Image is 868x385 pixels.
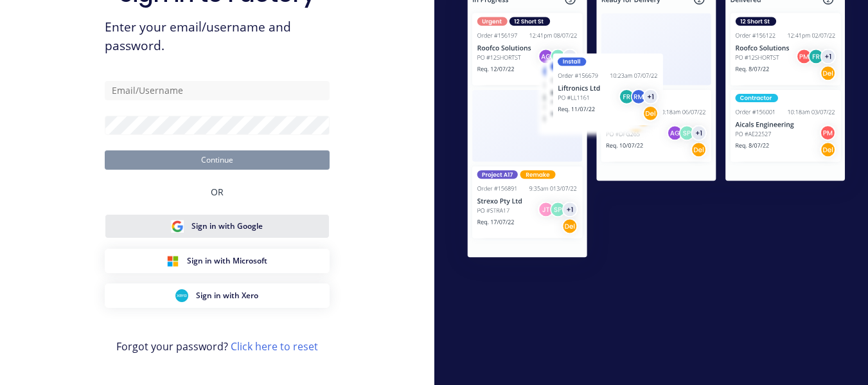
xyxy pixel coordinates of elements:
button: Google Sign inSign in with Google [105,214,330,238]
button: Continue [105,150,330,170]
img: Xero Sign in [175,289,188,302]
span: Sign in with Microsoft [187,255,267,267]
span: Sign in with Xero [196,290,258,301]
img: Google Sign in [171,220,184,233]
span: Sign in with Google [191,220,263,232]
button: Microsoft Sign inSign in with Microsoft [105,249,330,273]
input: Email/Username [105,81,330,100]
a: Click here to reset [231,339,318,354]
button: Xero Sign inSign in with Xero [105,283,330,308]
span: Enter your email/username and password. [105,18,330,55]
span: Forgot your password? [116,339,318,354]
img: Microsoft Sign in [166,255,179,267]
div: OR [211,170,224,214]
